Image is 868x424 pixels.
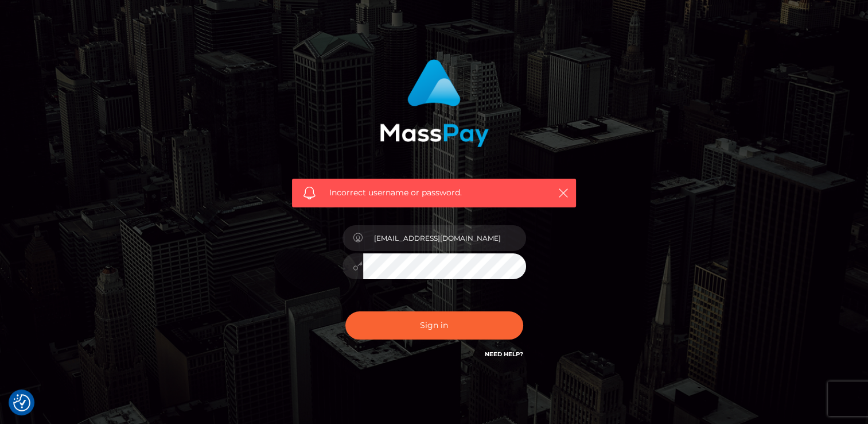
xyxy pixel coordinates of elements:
a: Need Help? [485,350,523,358]
button: Consent Preferences [13,394,30,411]
input: Username... [363,225,526,251]
button: Sign in [345,311,523,340]
img: Revisit consent button [13,394,30,411]
img: MassPay Login [380,59,489,147]
span: Incorrect username or password. [329,187,539,199]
